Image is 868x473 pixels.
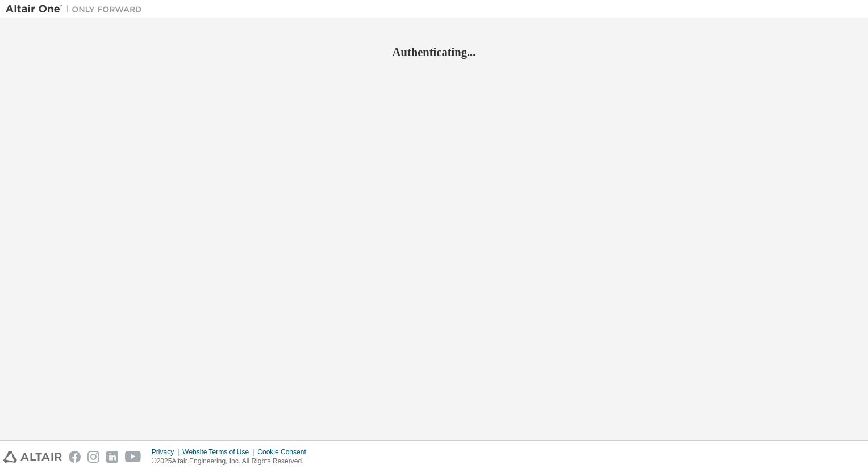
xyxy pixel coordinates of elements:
[3,451,62,463] img: altair_logo.svg
[152,447,182,457] div: Privacy
[125,451,141,463] img: youtube.svg
[182,447,257,457] div: Website Terms of Use
[257,447,312,457] div: Cookie Consent
[152,457,313,466] p: © 2025 Altair Engineering, Inc. All Rights Reserved.
[69,451,81,463] img: facebook.svg
[87,451,99,463] img: instagram.svg
[106,451,118,463] img: linkedin.svg
[6,3,148,15] img: Altair One
[6,45,862,60] h2: Authenticating...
